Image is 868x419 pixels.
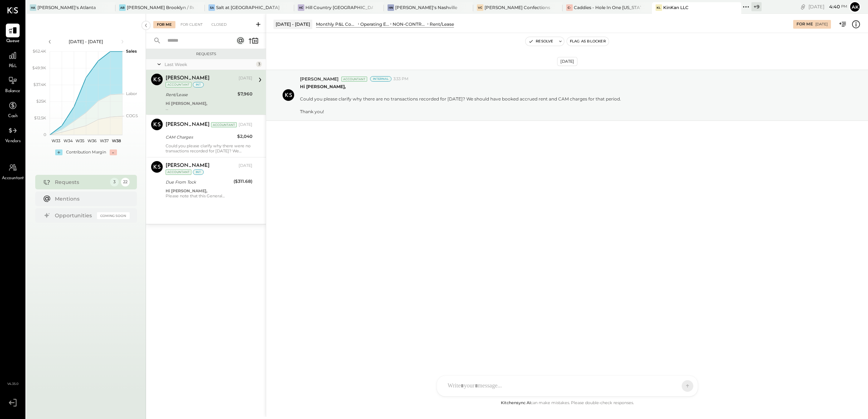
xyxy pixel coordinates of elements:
a: Queue [0,24,25,45]
div: copy link [799,3,807,11]
b: Hi [PERSON_NAME], [166,101,207,106]
div: [DATE] [239,122,252,128]
div: KL [656,4,662,11]
button: Ak [849,1,861,13]
div: KinKan LLC [663,4,689,11]
text: W35 [76,138,84,143]
div: - [110,149,117,155]
div: 3 [256,61,262,67]
div: [DATE] [239,75,252,81]
div: VC [477,4,483,11]
text: W36 [88,138,97,143]
div: CAM Charges [166,133,235,141]
div: [DATE] - [DATE] [55,38,117,45]
div: AB [119,4,126,11]
div: Internal [370,76,392,82]
a: Cash [0,99,25,120]
div: Salt at [GEOGRAPHIC_DATA] [216,4,280,11]
div: [PERSON_NAME] Brooklyn / Rebel Cafe [127,4,194,11]
div: int [193,82,204,87]
div: 22 [121,178,130,186]
div: Sa [208,4,215,11]
div: Monthly P&L Comparison [316,21,357,27]
text: $49.9K [32,65,46,70]
div: [DATE] [808,3,847,10]
a: Balance [0,74,25,95]
div: Accountant [166,82,191,87]
div: Due From Tock [166,178,231,186]
span: P&L [9,63,17,70]
div: [DATE] [557,57,577,66]
div: C- [566,4,573,11]
div: Requests [150,52,262,57]
text: W38 [111,138,121,143]
div: Operating Expenses (EBITDA) [360,21,389,27]
div: [DATE] [815,22,828,27]
text: Labor [126,91,137,96]
div: Could you please clarify why there are no transactions recorded for [DATE]? We should have booked... [166,101,252,111]
div: HA [30,4,36,11]
strong: Hi [PERSON_NAME], [166,188,207,193]
div: Requests [55,178,106,186]
div: Mentions [55,195,126,202]
div: [PERSON_NAME] [166,75,210,82]
div: [PERSON_NAME] [166,121,210,128]
span: 3:33 PM [393,76,409,82]
div: For Client [177,21,206,28]
text: $62.4K [33,49,46,54]
p: Could you please clarify why there are no transactions recorded for [DATE]? We should have booked... [300,83,621,115]
div: $2,040 [237,133,252,140]
text: COGS [126,113,138,118]
div: Opportunities [55,212,93,219]
a: P&L [0,49,25,70]
div: [PERSON_NAME] Confections - [GEOGRAPHIC_DATA] [484,4,552,11]
text: W34 [63,138,73,143]
text: 0 [44,132,46,137]
div: [PERSON_NAME] [166,162,210,169]
span: Cash [8,113,17,120]
div: Rent/Lease [166,91,235,98]
span: Balance [5,88,20,95]
div: Could you please clarify why there were no transactions recorded for [DATE]? We should have recog... [166,143,252,153]
text: $25K [36,99,46,104]
div: $7,960 [238,90,252,98]
span: Queue [6,38,20,45]
div: Contribution Margin [66,149,106,155]
div: [PERSON_NAME]'s Atlanta [37,4,96,11]
div: HC [298,4,304,11]
div: Coming Soon [97,212,130,219]
div: [DATE] - [DATE] [273,20,312,29]
div: ($311.68) [234,178,252,185]
text: Sales [126,49,137,54]
div: Hill Country [GEOGRAPHIC_DATA] [305,4,373,11]
div: + 9 [751,2,762,11]
a: Vendors [0,124,25,145]
span: [PERSON_NAME] [300,76,338,82]
text: $12.5K [34,115,46,120]
div: Closed [208,21,230,28]
div: For Me [153,21,175,28]
div: Accountant [341,77,367,82]
div: Accountant [211,122,237,127]
div: int [193,169,204,175]
div: 3 [110,178,119,186]
a: Accountant [0,161,25,182]
div: Rent/Lease [430,21,454,27]
div: Accountant [166,169,191,175]
div: Please note that this General [PERSON_NAME] should not go negative. Could you kindly revisit and ... [166,188,252,198]
div: [DATE] [239,163,252,169]
text: $37.4K [33,82,46,87]
text: W33 [51,138,60,143]
div: [PERSON_NAME]'s Nashville [395,4,457,11]
div: HN [388,4,394,11]
button: Flag as Blocker [567,37,609,46]
div: Last Week [165,61,254,67]
span: Vendors [5,138,21,145]
button: Resolve [526,37,556,46]
div: Caddies - Hole In One [US_STATE] [574,4,641,11]
span: Accountant [2,175,24,182]
div: For Me [796,21,813,27]
text: W37 [100,138,109,143]
div: + [55,149,62,155]
b: Hi [PERSON_NAME], [300,84,346,89]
